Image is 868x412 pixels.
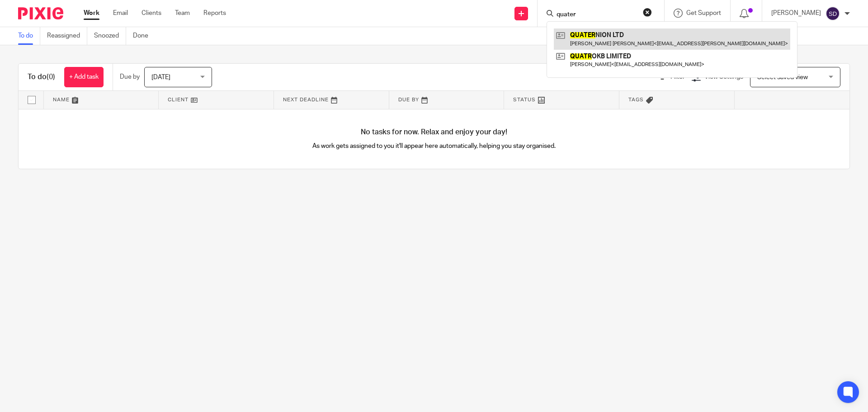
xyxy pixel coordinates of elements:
[151,74,170,81] span: [DATE]
[556,11,637,19] input: Search
[226,142,642,151] p: As work gets assigned to you it'll appear here automatically, helping you stay organised.
[826,6,840,21] img: svg%3E
[175,9,190,18] a: Team
[28,72,55,82] h1: To do
[47,73,55,81] span: (0)
[113,9,128,18] a: Email
[643,8,652,17] button: Clear
[771,9,821,18] p: [PERSON_NAME]
[133,27,155,45] a: Done
[18,27,40,45] a: To do
[84,9,99,18] a: Work
[64,67,104,87] a: + Add task
[628,97,644,102] span: Tags
[686,10,721,16] span: Get Support
[757,74,808,81] span: Select saved view
[142,9,161,18] a: Clients
[47,27,87,45] a: Reassigned
[19,128,849,137] h4: No tasks for now. Relax and enjoy your day!
[203,9,226,18] a: Reports
[120,72,140,81] p: Due by
[94,27,126,45] a: Snoozed
[18,7,63,19] img: Pixie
